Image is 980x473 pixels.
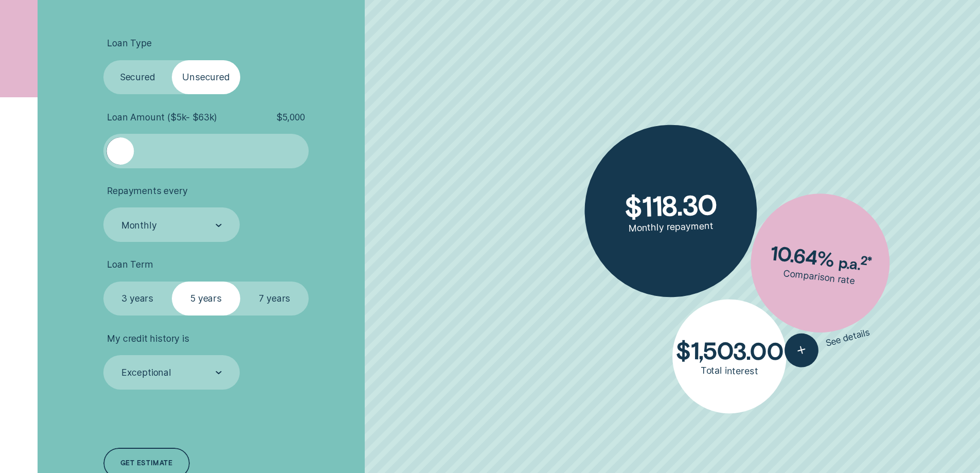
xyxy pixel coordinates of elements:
[276,112,305,123] span: $ 5,000
[107,333,189,344] span: My credit history is
[107,38,151,49] span: Loan Type
[172,282,240,316] label: 5 years
[103,282,172,316] label: 3 years
[107,259,153,270] span: Loan Term
[103,60,172,95] label: Secured
[781,316,875,371] button: See details
[172,60,240,95] label: Unsecured
[121,219,157,231] div: Monthly
[107,112,217,123] span: Loan Amount ( $5k - $63k )
[824,326,871,349] span: See details
[107,185,187,197] span: Repayments every
[240,282,309,316] label: 7 years
[121,367,171,378] div: Exceptional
